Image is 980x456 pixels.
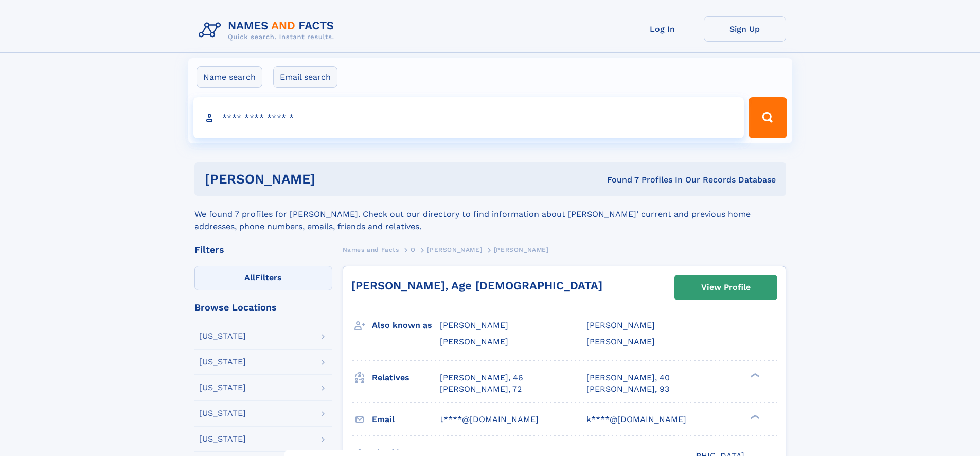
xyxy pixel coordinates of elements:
a: [PERSON_NAME], Age [DEMOGRAPHIC_DATA] [351,279,602,292]
div: [US_STATE] [199,358,246,366]
h3: Relatives [372,369,440,387]
button: Search Button [749,97,787,138]
a: View Profile [675,275,777,300]
span: [PERSON_NAME] [440,337,508,346]
span: [PERSON_NAME] [427,246,482,253]
div: ❯ [748,413,760,420]
div: [US_STATE] [199,409,246,417]
div: ❯ [748,372,760,378]
label: Name search [197,66,262,88]
div: We found 7 profiles for [PERSON_NAME]. Check out our directory to find information about [PERSON_... [194,196,786,233]
a: [PERSON_NAME], 93 [586,384,669,395]
div: [US_STATE] [199,435,246,443]
span: [PERSON_NAME] [494,246,549,253]
h1: [PERSON_NAME] [205,173,461,186]
label: Email search [273,66,337,88]
a: [PERSON_NAME], 40 [586,372,670,384]
h3: Also known as [372,317,440,334]
div: [US_STATE] [199,384,246,392]
a: [PERSON_NAME] [427,243,482,256]
img: Logo Names and Facts [194,16,343,44]
a: Log In [621,16,704,42]
a: Names and Facts [343,243,399,256]
span: All [244,272,255,282]
input: search input [193,97,744,138]
div: [US_STATE] [199,332,246,340]
h3: Email [372,411,440,428]
a: O [411,243,416,256]
span: O [411,246,416,253]
span: [PERSON_NAME] [586,337,655,346]
div: Filters [194,245,332,254]
a: [PERSON_NAME], 72 [440,384,522,395]
label: Filters [194,266,332,290]
div: View Profile [701,276,751,299]
span: [PERSON_NAME] [586,320,655,330]
a: Sign Up [704,16,786,42]
span: [PERSON_NAME] [440,320,508,330]
a: [PERSON_NAME], 46 [440,372,523,384]
div: Found 7 Profiles In Our Records Database [461,174,776,186]
div: Browse Locations [194,303,332,312]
